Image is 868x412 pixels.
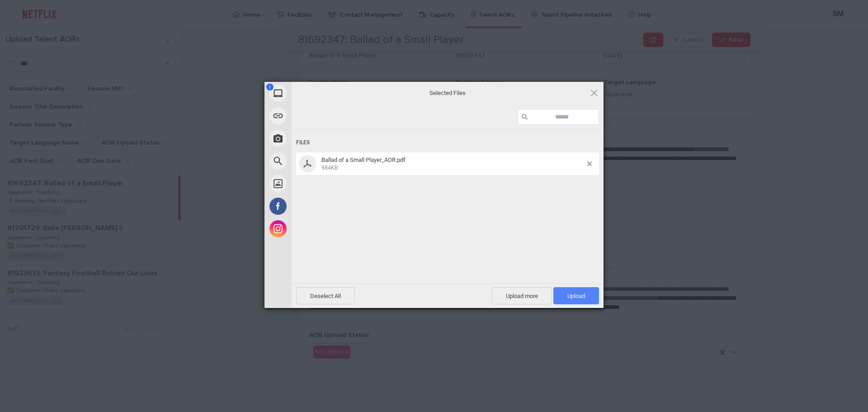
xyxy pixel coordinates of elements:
span: Selected Files [357,89,538,97]
div: Take Photo [264,127,373,150]
div: My Device [264,82,373,104]
div: Instagram [264,218,373,240]
div: Web Search [264,150,373,172]
span: Upload [567,293,585,299]
div: Facebook [264,195,373,218]
span: Upload more [492,287,552,304]
div: Files [296,134,599,151]
div: Link (URL) [264,104,373,127]
span: Upload [553,287,599,304]
span: 1 [266,84,274,90]
div: Unsplash [264,172,373,195]
span: Deselect All [296,287,355,304]
span: 984KB [321,165,338,171]
span: Click here or hit ESC to close picker [589,88,599,98]
span: Ballad of a Small Player_AOR.pdf [319,156,587,171]
span: Ballad of a Small Player_AOR.pdf [321,156,406,163]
